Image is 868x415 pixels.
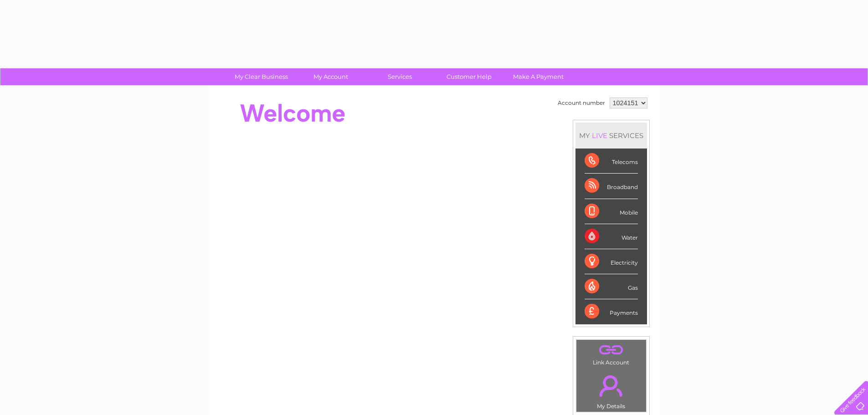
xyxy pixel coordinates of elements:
[224,68,299,85] a: My Clear Business
[585,174,638,199] div: Broadband
[362,68,437,85] a: Services
[579,342,644,358] a: .
[585,149,638,174] div: Telecoms
[585,299,638,324] div: Payments
[579,370,644,402] a: .
[431,68,507,85] a: Customer Help
[585,274,638,299] div: Gas
[576,339,647,368] td: Link Account
[501,68,576,85] a: Make A Payment
[576,368,647,412] td: My Details
[585,199,638,224] div: Mobile
[585,249,638,274] div: Electricity
[555,95,607,111] td: Account number
[293,68,368,85] a: My Account
[590,131,609,140] div: LIVE
[585,224,638,249] div: Water
[575,123,647,149] div: MY SERVICES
